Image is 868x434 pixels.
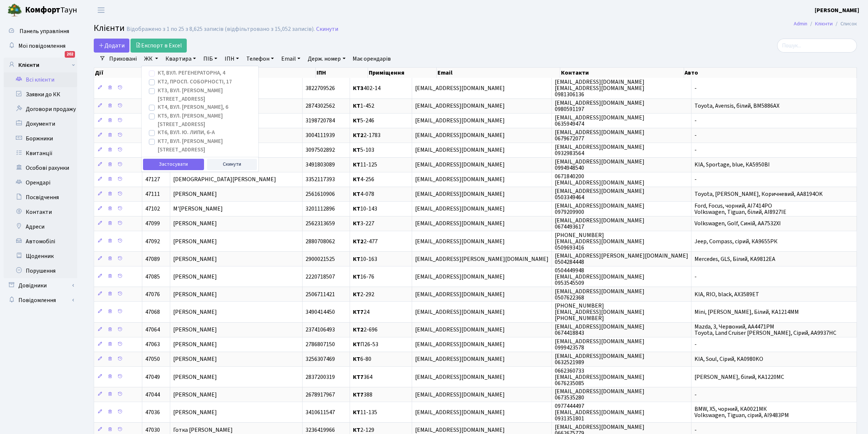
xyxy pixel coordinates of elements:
a: Щоденник [4,249,77,263]
b: КТ7 [353,391,364,399]
a: Клієнти [4,58,77,72]
span: 47064 [145,326,160,334]
li: Список [833,20,857,28]
span: [PERSON_NAME] [173,220,217,228]
span: Toyota, Avensis, білий, BM5886AX [694,102,779,110]
b: КТ [353,220,360,228]
span: 402-14 [353,84,381,92]
span: [EMAIL_ADDRESS][PERSON_NAME][DOMAIN_NAME] [415,255,549,263]
button: Застосувати [143,159,204,170]
a: Особові рахунки [4,161,77,175]
a: Мої повідомлення202 [4,39,77,53]
span: [PERSON_NAME] [173,391,217,399]
span: Таун [25,4,77,17]
span: 47063 [145,341,160,349]
a: Телефон [243,53,277,65]
span: 3236419966 [306,426,335,434]
a: Автомобілі [4,234,77,249]
span: [PERSON_NAME] [173,190,217,198]
span: - [694,117,697,125]
th: Авто [684,68,857,78]
span: 16-76 [353,273,374,281]
span: Готка [PERSON_NAME] [173,426,233,434]
span: [EMAIL_ADDRESS][DOMAIN_NAME] [415,326,505,334]
span: Mini, [PERSON_NAME], Білий, KA1214MM [694,308,799,316]
span: 388 [353,391,372,399]
span: 47111 [145,190,160,198]
span: 2880708062 [306,237,335,245]
b: КТ [353,190,360,198]
span: 2561610906 [306,190,335,198]
a: Приховані [106,53,140,65]
span: [EMAIL_ADDRESS][PERSON_NAME][DOMAIN_NAME] 0504284448 [555,252,688,266]
label: КТ4, вул. [PERSON_NAME], 6 [158,103,228,112]
label: КТ7, вул. [PERSON_NAME][STREET_ADDRESS] [158,137,253,154]
span: [EMAIL_ADDRESS][DOMAIN_NAME] 0994948540 [555,158,644,172]
span: [EMAIL_ADDRESS][DOMAIN_NAME] 0674418843 [555,323,644,337]
span: [EMAIL_ADDRESS][DOMAIN_NAME] [415,132,505,140]
span: [EMAIL_ADDRESS][DOMAIN_NAME] [415,273,505,281]
span: [EMAIL_ADDRESS][DOMAIN_NAME] [415,102,505,110]
a: Панель управління [4,24,77,39]
span: М'[PERSON_NAME] [173,205,223,213]
span: 2874302562 [306,102,335,110]
span: [EMAIL_ADDRESS][DOMAIN_NAME] 0679672077 [555,128,644,143]
b: КТ [353,426,360,434]
span: Мої повідомлення [18,42,65,50]
th: Дії [94,68,142,78]
b: КТ [353,161,360,169]
b: КТ2 [353,132,364,140]
label: КТ3, вул. [PERSON_NAME][STREET_ADDRESS] [158,87,253,103]
a: Документи [4,116,77,131]
nav: breadcrumb [783,16,868,32]
span: 4-256 [353,176,374,184]
span: Клієнти [94,22,125,35]
span: 2-696 [353,326,378,334]
span: [EMAIL_ADDRESS][DOMAIN_NAME] [415,408,505,416]
span: [EMAIL_ADDRESS][DOMAIN_NAME] [415,237,505,245]
b: КТ [353,255,360,263]
span: 2837200319 [306,373,335,381]
span: [EMAIL_ADDRESS][DOMAIN_NAME] 0979209900 [555,202,644,216]
a: Боржники [4,131,77,146]
a: Повідомлення [4,293,77,308]
b: [PERSON_NAME] [815,6,859,14]
span: Mazda, 3, Червоний, AA4471PM Toyota, Land Cruiser [PERSON_NAME], Сірий, AA9937HC [694,323,836,337]
span: 47089 [145,255,160,263]
span: Volkswagen, Golf, Синій, AA7532XI [694,220,781,228]
span: 47127 [145,176,160,184]
span: 4-078 [353,190,374,198]
span: Jeep, Compass, сірий, КА9655РК [694,237,778,245]
span: [PERSON_NAME] [173,373,217,381]
span: [PERSON_NAME] [173,355,217,363]
span: - [694,391,697,399]
span: 2506711421 [306,290,335,298]
span: [EMAIL_ADDRESS][DOMAIN_NAME] [415,391,505,399]
span: 3410611547 [306,408,335,416]
b: КТ7 [353,308,364,316]
span: [PHONE_NUMBER] [EMAIL_ADDRESS][DOMAIN_NAME] 0509693416 [555,231,644,252]
span: [EMAIL_ADDRESS][DOMAIN_NAME] [415,308,505,316]
span: 3491803089 [306,161,335,169]
th: ІПН [316,68,368,78]
b: КТ3 [353,84,364,92]
span: Додати [99,42,125,50]
span: [EMAIL_ADDRESS][DOMAIN_NAME] [415,146,505,154]
a: Має орендарів [350,53,394,65]
label: КТ2, просп. Соборності, 17 [158,78,232,86]
a: Адреси [4,219,77,234]
a: Довідники [4,278,77,293]
th: Приміщення [368,68,436,78]
div: 202 [65,51,75,58]
a: Порушення [4,263,77,278]
span: 0662360733 [EMAIL_ADDRESS][DOMAIN_NAME] 0676235085 [555,367,644,387]
span: [EMAIL_ADDRESS][DOMAIN_NAME] 0507622368 [555,287,644,302]
span: [EMAIL_ADDRESS][DOMAIN_NAME] 0632521989 [555,352,644,366]
b: КТ2 [353,326,364,334]
span: 47050 [145,355,160,363]
a: ІПН [222,53,242,65]
span: [PERSON_NAME], білий, KA1220MC [694,373,784,381]
span: [EMAIL_ADDRESS][DOMAIN_NAME] [415,220,505,228]
span: [EMAIL_ADDRESS][DOMAIN_NAME] 0503349464 [555,187,644,201]
span: 0977444497 [EMAIL_ADDRESS][DOMAIN_NAME] 0931351801 [555,402,644,423]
